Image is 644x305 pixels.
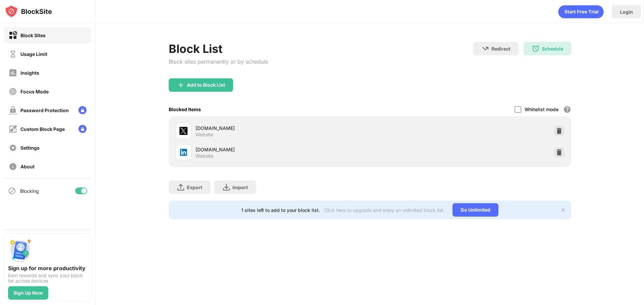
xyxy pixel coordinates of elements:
div: animation [558,5,604,18]
div: Settings [20,145,40,151]
img: focus-off.svg [9,87,17,96]
div: About [20,164,35,169]
div: Add to Block List [187,82,225,88]
div: Sign up for more productivity [8,265,87,272]
img: push-signup.svg [8,238,32,262]
div: Sign Up Now [13,290,43,296]
img: settings-off.svg [9,144,17,152]
div: Export [187,184,202,190]
div: Go Unlimited [452,203,498,217]
div: [DOMAIN_NAME] [196,125,370,132]
div: Schedule [542,46,563,52]
div: Usage Limit [20,51,47,57]
div: Block Sites [20,32,46,38]
img: lock-menu.svg [78,125,87,133]
div: Login [620,9,633,15]
div: Block sites permanently or by schedule [169,58,268,65]
img: lock-menu.svg [78,106,87,114]
div: [DOMAIN_NAME] [196,146,370,153]
img: x-button.svg [560,207,566,213]
img: favicons [179,127,187,135]
img: about-off.svg [9,162,17,171]
div: Password Protection [20,107,69,113]
div: 1 sites left to add to your block list. [241,207,320,213]
img: password-protection-off.svg [9,106,17,115]
div: Website [196,132,213,138]
div: Block List [169,42,268,56]
div: Blocking [20,188,39,194]
img: blocking-icon.svg [8,187,16,195]
div: Whitelist mode [525,106,558,112]
img: favicons [179,148,187,156]
img: insights-off.svg [9,69,17,77]
div: Custom Block Page [20,126,65,132]
div: Redirect [491,46,511,52]
div: Import [232,184,248,190]
div: Earn rewards and sync your block list across devices [8,273,87,284]
img: block-on.svg [9,31,17,40]
div: Insights [20,70,39,76]
div: Website [196,153,213,159]
img: logo-blocksite.svg [5,5,52,18]
img: time-usage-off.svg [9,50,17,58]
div: Focus Mode [20,89,49,94]
img: customize-block-page-off.svg [9,125,17,133]
div: Blocked Items [169,106,201,112]
div: Click here to upgrade and enjoy an unlimited block list. [324,207,444,213]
